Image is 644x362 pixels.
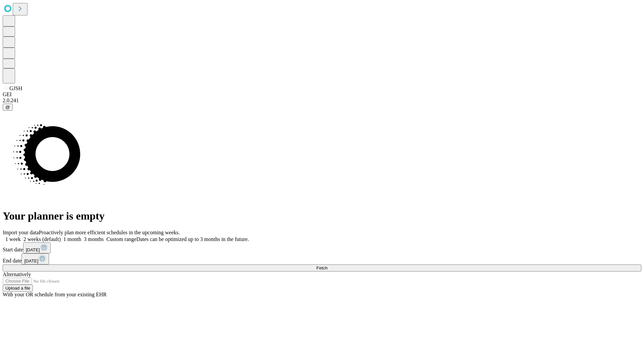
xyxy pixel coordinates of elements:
span: 2 weeks (default) [23,236,61,242]
span: Alternatively [3,271,31,277]
span: Custom range [106,236,136,242]
button: Fetch [3,264,641,271]
button: [DATE] [23,242,51,253]
h1: Your planner is empty [3,210,641,222]
span: GJSH [9,85,22,91]
button: [DATE] [21,253,49,264]
span: 1 month [63,236,81,242]
span: With your OR schedule from your existing EHR [3,292,107,297]
span: Proactively plan more efficient schedules in the upcoming weeks. [39,230,180,235]
div: GEI [3,92,641,98]
span: 3 months [84,236,104,242]
span: [DATE] [26,247,40,252]
span: Import your data [3,230,39,235]
span: Fetch [316,265,327,270]
span: Dates can be optimized up to 3 months in the future. [137,236,249,242]
div: End date [3,253,641,264]
span: @ [5,105,10,110]
button: Upload a file [3,285,33,292]
span: 1 week [5,236,21,242]
button: @ [3,104,13,111]
div: Start date [3,242,641,253]
div: 2.0.241 [3,98,641,104]
span: [DATE] [24,258,38,263]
